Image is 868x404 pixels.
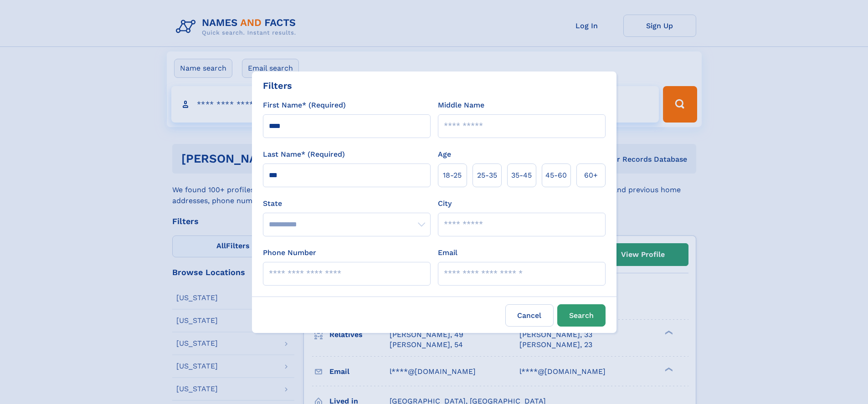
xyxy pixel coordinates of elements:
button: Search [557,304,606,327]
label: State [263,198,431,209]
label: Age [438,149,451,160]
span: 60+ [584,170,598,181]
label: Phone Number [263,247,316,258]
label: Cancel [505,304,554,327]
span: 25‑35 [477,170,497,181]
label: Email [438,247,457,258]
span: 35‑45 [511,170,532,181]
label: Middle Name [438,100,484,111]
label: First Name* (Required) [263,100,346,111]
span: 45‑60 [545,170,567,181]
div: Filters [263,79,292,92]
span: 18‑25 [443,170,462,181]
label: Last Name* (Required) [263,149,345,160]
label: City [438,198,452,209]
